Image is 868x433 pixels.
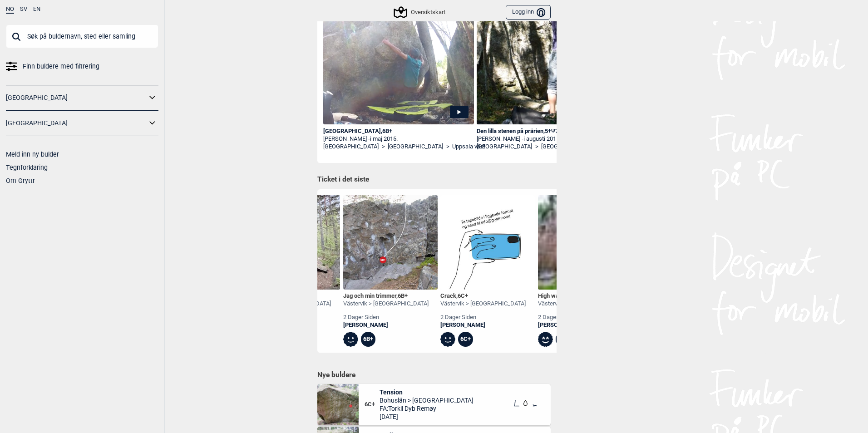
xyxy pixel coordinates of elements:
[556,332,571,347] div: 6B+
[446,143,449,151] span: >
[343,314,429,321] div: 2 dager siden
[323,135,474,143] div: [PERSON_NAME] -
[20,6,27,13] button: SV
[380,404,473,413] span: FA: Torkil Dyb Remøy
[23,60,99,73] span: Finn buldere med filtrering
[343,292,429,300] div: Jag och min trimmer ,
[343,195,438,290] img: Jag och min trimmer 230722
[458,332,473,347] div: 6C+
[538,292,623,300] div: High way ,
[343,321,429,329] a: [PERSON_NAME]
[382,143,385,151] span: >
[365,401,380,408] span: 6C+
[343,300,429,308] div: Västervik > [GEOGRAPHIC_DATA]
[6,117,147,130] a: [GEOGRAPHIC_DATA]
[477,143,532,151] a: [GEOGRAPHIC_DATA]
[440,292,526,300] div: Crack ,
[6,177,35,184] a: Om Gryttr
[440,314,526,321] div: 2 dager siden
[541,143,597,151] a: [GEOGRAPHIC_DATA]
[523,135,561,142] span: i augusti 2011.
[398,292,408,299] span: 6B+
[538,195,632,290] img: High way
[323,143,379,151] a: [GEOGRAPHIC_DATA]
[317,384,551,425] div: Tension6C+TensionBohuslän > [GEOGRAPHIC_DATA]FA:Torkil Dyb Remøy[DATE]
[380,388,473,396] span: Tension
[33,6,40,13] button: EN
[380,396,473,404] span: Bohuslän > [GEOGRAPHIC_DATA]
[370,135,398,142] span: i maj 2015.
[317,370,551,379] h1: Nye buldere
[440,195,535,290] img: Bilde Mangler
[538,314,623,321] div: 2 dager siden
[551,128,555,134] span: Ψ
[506,5,551,20] button: Logg inn
[380,413,473,421] span: [DATE]
[538,300,623,308] div: Västervik > [GEOGRAPHIC_DATA]
[477,128,627,135] div: Den lilla stenen på prärien , 5+ 7A
[440,300,526,308] div: Västervik > [GEOGRAPHIC_DATA]
[452,143,485,151] a: Uppsala väst
[535,143,538,151] span: >
[388,143,443,151] a: [GEOGRAPHIC_DATA]
[317,384,359,425] img: Tension
[6,60,158,73] a: Finn buldere med filtrering
[6,91,147,104] a: [GEOGRAPHIC_DATA]
[6,151,59,158] a: Meld inn ny bulder
[458,292,468,299] span: 6C+
[361,332,376,347] div: 6B+
[477,135,627,143] div: [PERSON_NAME] -
[538,321,623,329] a: [PERSON_NAME]
[317,175,551,185] h1: Ticket i det siste
[6,6,14,14] button: NO
[395,7,445,18] div: Oversiktskart
[440,321,526,329] a: [PERSON_NAME]
[6,25,158,48] input: Søk på buldernavn, sted eller samling
[6,164,48,171] a: Tegnforklaring
[323,128,474,135] div: [GEOGRAPHIC_DATA] , 6B+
